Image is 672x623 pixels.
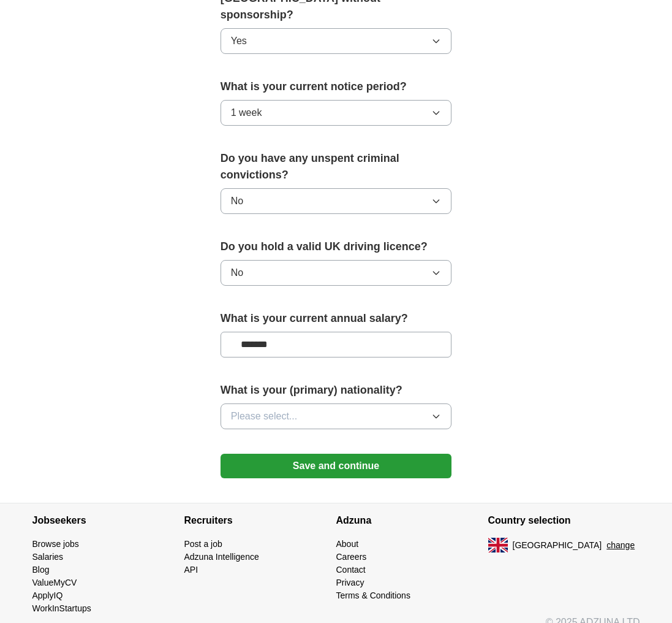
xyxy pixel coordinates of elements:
a: Browse jobs [32,539,79,549]
label: Do you have any unspent criminal convictions? [221,150,452,183]
span: Please select... [231,409,298,424]
a: Privacy [336,578,364,587]
a: API [184,565,198,575]
button: Yes [221,28,452,54]
img: UK flag [488,538,508,552]
a: Contact [336,565,366,575]
button: Save and continue [221,454,452,478]
a: Terms & Conditions [336,591,410,600]
button: No [221,260,452,286]
a: Adzuna Intelligence [184,552,259,562]
a: Salaries [32,552,64,562]
button: No [221,188,452,214]
a: Blog [32,565,50,575]
a: Careers [336,552,367,562]
span: No [231,194,243,208]
label: What is your current notice period? [221,78,452,95]
a: About [336,539,359,549]
a: Post a job [184,539,222,549]
span: 1 week [231,105,262,120]
button: change [606,539,635,552]
span: Yes [231,34,247,48]
span: [GEOGRAPHIC_DATA] [513,539,602,552]
h4: Country selection [488,503,640,538]
button: 1 week [221,100,452,126]
label: Do you hold a valid UK driving licence? [221,239,452,255]
a: ApplyIQ [32,591,63,600]
a: ValueMyCV [32,578,77,587]
label: What is your (primary) nationality? [221,382,452,399]
label: What is your current annual salary? [221,310,452,327]
a: WorkInStartups [32,603,91,613]
span: No [231,266,243,280]
button: Please select... [221,403,452,429]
